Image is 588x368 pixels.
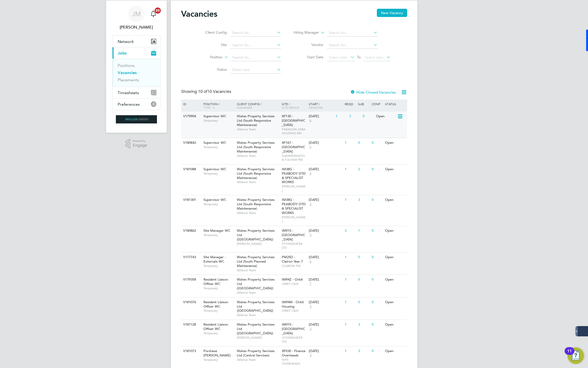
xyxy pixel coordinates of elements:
div: V177743 [182,253,200,262]
div: 0 [357,275,370,284]
span: Alliance Team [237,268,279,272]
span: Supervisor WC [203,198,226,202]
span: Temporary [203,331,234,335]
div: [DATE] [309,322,342,327]
div: 1 [343,165,357,174]
span: Jack McMurray [112,24,161,30]
span: Engage [133,143,147,148]
span: Timesheets [118,90,139,95]
span: Temporary [203,309,234,313]
span: 20 [155,7,161,14]
div: ID [182,100,200,108]
div: [DATE] [309,114,333,119]
span: 5 [309,145,312,149]
span: Resident Liaison Officer WC [203,300,228,309]
span: Wates Property Services Ltd ([GEOGRAPHIC_DATA]) [237,228,275,241]
span: IM91S - [GEOGRAPHIC_DATA] [282,228,305,241]
span: Wates Property Services Ltd (South Responsive Maintenance) [237,198,275,211]
div: 0 [370,298,384,307]
div: 1 [334,112,348,121]
span: [PERSON_NAME] [237,336,279,340]
div: V181073 [182,346,200,356]
span: [PERSON_NAME] [282,184,306,192]
span: 3 [309,327,312,331]
div: 0 [370,346,384,356]
span: HAMMERSMITH & FULHAM RM [282,154,306,162]
div: [DATE] [309,229,342,233]
span: Alliance Team [237,313,279,317]
span: Temporary [203,264,234,268]
h2: Vacancies [181,9,217,19]
div: Start / [307,100,343,112]
div: 1 [343,138,357,148]
input: Search for... [327,42,378,49]
span: Supervisor WC [203,140,226,145]
div: Open [384,195,406,205]
span: Type [203,105,211,110]
div: Client Config / [236,100,281,112]
div: V180862 [182,226,200,236]
span: Alliance Team [237,211,279,215]
div: Site / [281,100,307,112]
span: 10 Vacancies [198,89,231,94]
div: 0 [357,298,370,307]
div: [DATE] [309,277,342,282]
span: IM94M - Orbit Housing [282,300,304,309]
nav: Main navigation [106,1,167,133]
span: PM25D - Clairon Year 7 [282,255,303,264]
div: V179358 [182,275,200,284]
div: 0 [370,165,384,174]
span: Temporary [203,119,234,123]
span: PARAGON ASRA HOUSING RM [282,127,306,135]
span: IM38G - PEABODY DTD & SPECIALIST WORKS [282,198,306,215]
span: Temporary [203,172,234,176]
span: Temporary [203,202,234,206]
button: Timesheets [113,87,160,98]
div: 0 [370,226,384,236]
span: XF030 - Finance Overheads [282,349,305,357]
div: 3 [357,195,370,205]
span: Wates Property Services Ltd ([GEOGRAPHIC_DATA]) [237,300,275,313]
div: 1 [343,195,357,205]
div: [DATE] [309,349,342,353]
a: Vacancies [118,70,137,75]
div: Jobs [113,59,160,87]
div: 3 [357,320,370,329]
span: [PERSON_NAME] [237,242,279,246]
span: Network [118,39,134,44]
span: STONEWATER LTD [282,242,306,250]
span: 3 [309,202,312,207]
button: Network [113,36,160,47]
div: Sub [357,100,370,108]
input: Select one [230,66,281,74]
div: [DATE] [309,167,342,172]
div: 1 [343,346,357,356]
div: 1 [357,226,370,236]
div: Position / [200,100,236,112]
div: V181301 [182,195,200,205]
input: Search for... [230,42,281,49]
span: Supervisor WC [203,167,226,171]
span: 10 of [198,89,207,94]
span: Site Manager - Externals WC [203,255,226,264]
div: 0 [370,320,384,329]
div: 1 [343,275,357,284]
div: 0 [370,195,384,205]
span: Wates Property Services Ltd (South Responsive Maintenance) [237,140,275,154]
span: Resident Liaison Officer WC [203,277,228,286]
a: 20 [148,6,158,22]
label: Vendor [294,42,323,47]
span: 4 [309,172,312,176]
span: Temporary [203,286,234,290]
div: Reqd [343,100,357,108]
label: Start Date [294,55,323,59]
span: Alliance Team [237,154,279,158]
span: 6 [309,259,312,264]
button: New Vacancy [377,9,407,17]
div: Open [384,346,406,356]
span: Jobs [118,51,127,56]
div: V181076 [182,298,200,307]
a: Positions [118,63,135,68]
div: 3 [357,346,370,356]
div: Open [384,298,406,307]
